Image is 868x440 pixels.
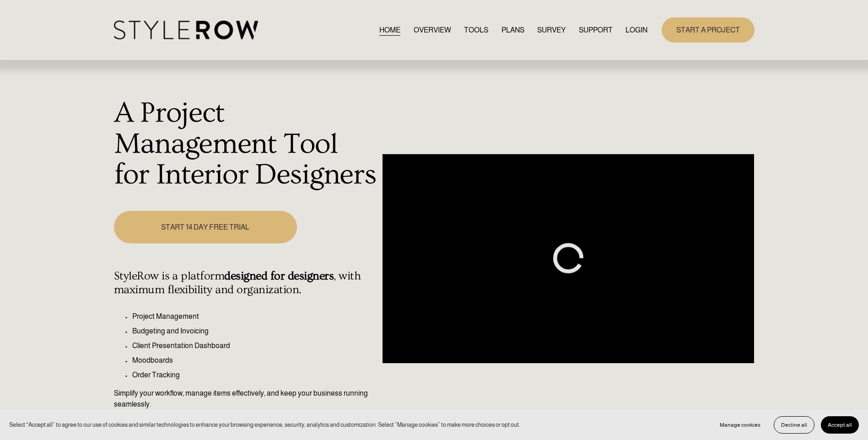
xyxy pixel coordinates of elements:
[579,25,613,36] span: SUPPORT
[781,422,807,428] span: Decline all
[414,24,451,36] a: OVERVIEW
[132,326,378,337] p: Budgeting and Invoicing
[132,340,378,351] p: Client Presentation Dashboard
[537,24,566,36] a: SURVEY
[132,311,378,322] p: Project Management
[132,355,378,366] p: Moodboards
[224,269,334,283] strong: designed for designers
[579,24,613,36] a: folder dropdown
[625,24,647,36] a: LOGIN
[464,24,488,36] a: TOOLS
[713,416,767,434] button: Manage cookies
[114,98,378,191] h1: A Project Management Tool for Interior Designers
[662,17,755,43] a: START A PROJECT
[9,420,520,429] p: Select “Accept all” to agree to our use of cookies and similar technologies to enhance your brows...
[114,21,258,39] img: StyleRow
[132,370,378,381] p: Order Tracking
[379,24,400,36] a: HOME
[828,422,852,428] span: Accept all
[501,24,524,36] a: PLANS
[774,416,814,434] button: Decline all
[720,422,760,428] span: Manage cookies
[821,416,859,434] button: Accept all
[114,211,297,243] a: START 14 DAY FREE TRIAL
[114,388,378,410] p: Simplify your workflow, manage items effectively, and keep your business running seamlessly.
[114,269,378,297] h4: StyleRow is a platform , with maximum flexibility and organization.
